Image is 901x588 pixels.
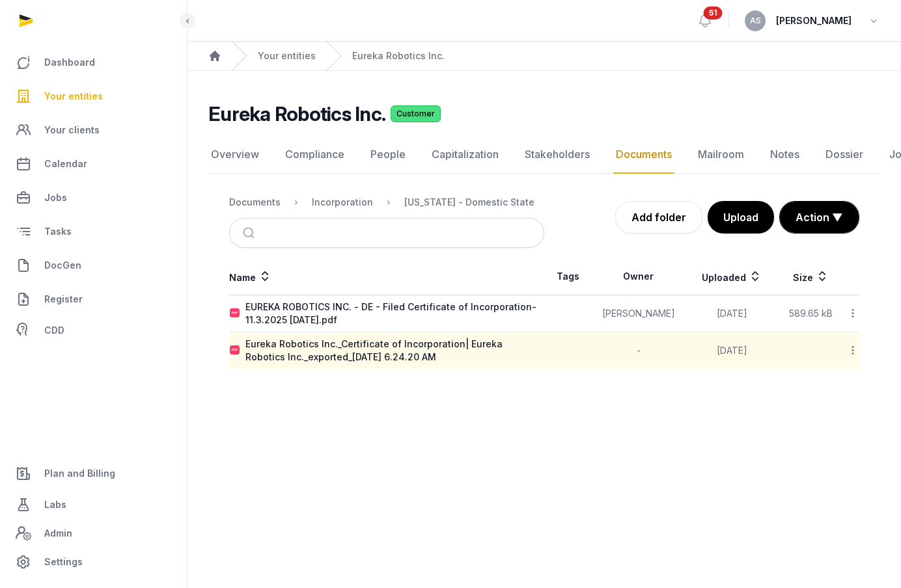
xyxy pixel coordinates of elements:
a: Your entities [10,81,176,112]
td: - [592,332,685,369]
div: EUREKA ROBOTICS INC. - DE - Filed Certificate of Incorporation-11.3.2025 [DATE].pdf [245,301,544,327]
span: [PERSON_NAME] [776,13,852,29]
a: Notes [768,136,802,174]
a: Dashboard [10,47,176,78]
span: Settings [44,554,83,570]
span: Your entities [44,88,103,104]
th: Uploaded [685,258,779,295]
a: Eureka Robotics Inc. [352,49,445,62]
span: DocGen [44,258,81,273]
span: Admin [44,526,72,541]
span: [DATE] [717,345,747,356]
a: Jobs [10,182,176,213]
td: [PERSON_NAME] [592,295,685,332]
span: Tasks [44,224,72,239]
span: Plan and Billing [44,466,115,481]
a: Add folder [615,201,702,234]
th: Owner [592,258,685,295]
span: Customer [391,105,441,122]
div: Eureka Robotics Inc._Certificate of Incorporation| Eureka Robotics Inc._exported_[DATE] 6.24.20 AM [245,338,544,364]
span: Labs [44,497,66,513]
a: Documents [613,136,674,174]
div: Incorporation [312,196,373,209]
a: Dossier [823,136,866,174]
a: CDD [10,317,176,343]
a: Your clients [10,114,176,146]
a: Plan and Billing [10,458,176,489]
h2: Eureka Robotics Inc. [208,102,385,126]
th: Tags [544,258,592,295]
a: Stakeholders [522,136,592,174]
a: Labs [10,489,176,520]
a: Overview [208,136,262,174]
button: Upload [708,201,774,234]
button: Action ▼ [780,202,859,233]
img: pdf.svg [230,345,240,356]
a: Your entities [258,49,316,62]
div: Documents [229,196,281,209]
a: People [368,136,408,174]
span: Dashboard [44,55,95,70]
span: 51 [704,7,723,20]
button: Submit [235,219,266,247]
td: 589.65 kB [779,295,843,332]
span: AS [750,17,761,25]
a: Tasks [10,216,176,247]
span: Jobs [44,190,67,206]
span: Calendar [44,156,87,172]
nav: Breadcrumb [187,42,901,71]
a: Mailroom [695,136,747,174]
img: pdf.svg [230,308,240,319]
th: Name [229,258,544,295]
span: [DATE] [717,308,747,319]
a: Settings [10,546,176,578]
nav: Tabs [208,136,880,174]
a: DocGen [10,250,176,281]
a: Register [10,284,176,315]
a: Calendar [10,148,176,180]
a: Capitalization [429,136,501,174]
span: CDD [44,323,64,338]
a: Admin [10,520,176,546]
span: Register [44,291,83,307]
button: AS [745,10,766,31]
nav: Breadcrumb [229,187,544,218]
th: Size [779,258,843,295]
div: [US_STATE] - Domestic State [404,196,534,209]
a: Compliance [283,136,347,174]
span: Your clients [44,122,100,138]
